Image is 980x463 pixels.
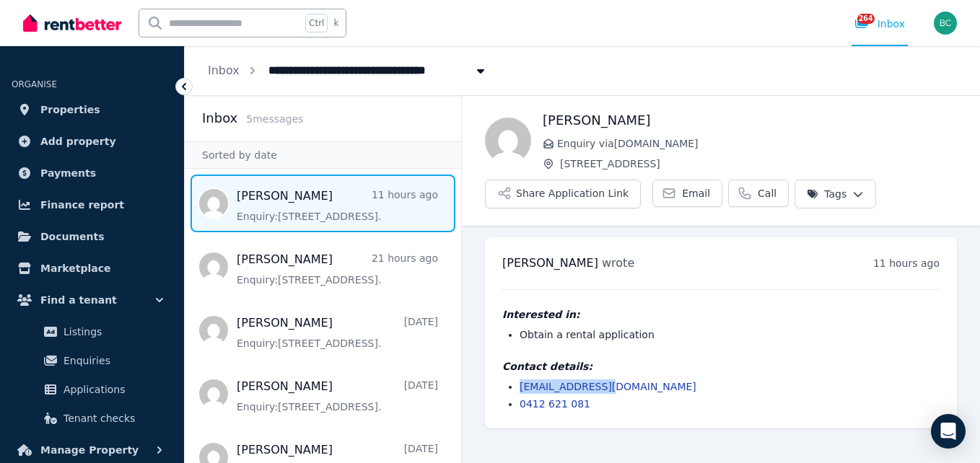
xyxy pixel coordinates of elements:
[602,256,634,270] span: wrote
[502,307,940,322] h4: Interested in:
[857,14,875,24] span: 264
[40,196,124,213] span: Finance report
[17,375,167,404] a: Applications
[40,101,100,118] span: Properties
[520,327,940,342] li: Obtain a rental application
[40,228,105,245] span: Documents
[520,398,590,410] a: 0412 621 081
[543,110,957,131] h1: [PERSON_NAME]
[246,113,303,125] span: 5 message s
[520,381,696,392] a: [EMAIL_ADDRESS][DOMAIN_NAME]
[64,323,161,340] span: Listings
[333,17,338,29] span: k
[17,346,167,375] a: Enquiries
[12,190,172,219] a: Finance report
[64,352,161,369] span: Enquiries
[557,136,957,151] span: Enquiry via [DOMAIN_NAME]
[40,133,116,150] span: Add property
[237,314,438,350] a: [PERSON_NAME][DATE]Enquiry:[STREET_ADDRESS].
[23,12,121,34] img: RentBetter
[40,291,117,309] span: Find a tenant
[17,317,167,346] a: Listings
[185,141,461,169] div: Sorted by date
[728,180,789,207] a: Call
[485,180,641,208] button: Share Application Link
[682,186,710,200] span: Email
[64,410,161,427] span: Tenant checks
[237,251,438,287] a: [PERSON_NAME]21 hours agoEnquiry:[STREET_ADDRESS].
[202,108,237,128] h2: Inbox
[795,180,876,208] button: Tags
[12,95,172,124] a: Properties
[237,188,438,224] a: [PERSON_NAME]11 hours agoEnquiry:[STREET_ADDRESS].
[931,414,966,449] div: Open Intercom Messenger
[305,14,328,32] span: Ctrl
[237,378,438,414] a: [PERSON_NAME][DATE]Enquiry:[STREET_ADDRESS].
[12,79,57,89] span: ORGANISE
[807,187,846,201] span: Tags
[12,222,172,251] a: Documents
[40,260,110,277] span: Marketplace
[12,286,172,314] button: Find a tenant
[485,118,531,164] img: Felicity Trowbridge
[854,17,905,31] div: Inbox
[873,257,940,269] time: 11 hours ago
[502,256,598,270] span: [PERSON_NAME]
[40,164,96,182] span: Payments
[652,180,722,207] a: Email
[502,359,940,374] h4: Contact details:
[17,404,167,433] a: Tenant checks
[934,12,957,35] img: Ben Cooke
[12,159,172,188] a: Payments
[12,254,172,283] a: Marketplace
[185,46,511,95] nav: Breadcrumb
[64,381,161,398] span: Applications
[40,441,139,459] span: Manage Property
[560,156,957,171] span: [STREET_ADDRESS]
[12,127,172,156] a: Add property
[758,186,776,200] span: Call
[208,63,240,77] a: Inbox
